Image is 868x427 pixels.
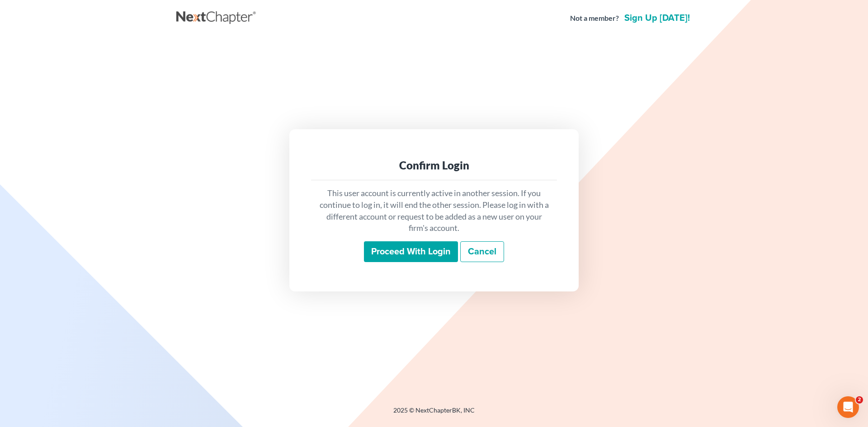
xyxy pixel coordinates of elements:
iframe: Intercom live chat [837,396,859,418]
a: Cancel [460,241,504,262]
strong: Not a member? [570,13,619,23]
span: 2 [856,396,863,404]
input: Proceed with login [364,241,458,262]
div: Confirm Login [318,158,550,173]
a: Sign up [DATE]! [623,14,692,23]
div: 2025 © NextChapterBK, INC [176,406,692,422]
p: This user account is currently active in another session. If you continue to log in, it will end ... [318,188,550,234]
